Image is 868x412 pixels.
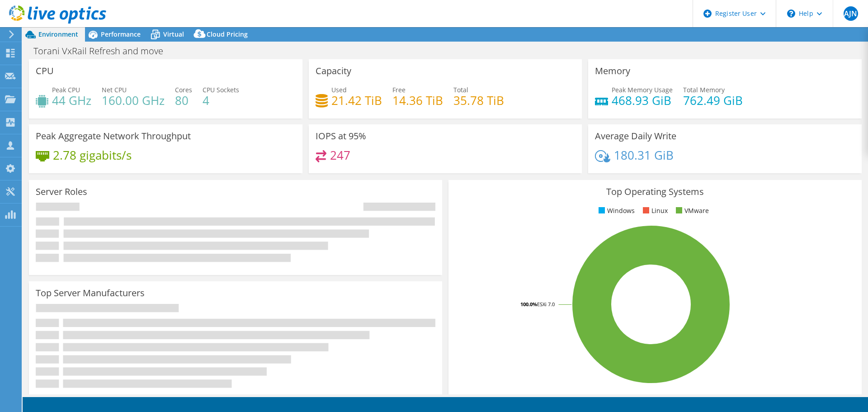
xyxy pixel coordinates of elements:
[683,85,725,94] span: Total Memory
[36,288,145,298] h3: Top Server Manufacturers
[102,95,165,105] h4: 160.00 GHz
[641,206,668,216] li: Linux
[36,66,54,76] h3: CPU
[614,150,674,160] h4: 180.31 GiB
[316,131,366,141] h3: IOPS at 95%
[392,85,406,94] span: Free
[674,206,709,216] li: VMware
[29,46,177,56] h1: Torani VxRail Refresh and move
[537,301,555,308] tspan: ESXi 7.0
[453,85,468,94] span: Total
[612,95,673,105] h4: 468.93 GiB
[203,85,239,94] span: CPU Sockets
[453,95,504,105] h4: 35.78 TiB
[787,9,795,18] svg: \n
[331,95,382,105] h4: 21.42 TiB
[595,66,630,76] h3: Memory
[612,85,673,94] span: Peak Memory Usage
[520,301,537,308] tspan: 100.0%
[683,95,743,105] h4: 762.49 GiB
[53,150,132,160] h4: 2.78 gigabits/s
[392,95,443,105] h4: 14.36 TiB
[175,85,192,94] span: Cores
[455,187,855,197] h3: Top Operating Systems
[844,6,858,21] span: AJN
[331,85,347,94] span: Used
[36,187,87,197] h3: Server Roles
[163,30,184,38] span: Virtual
[101,30,141,38] span: Performance
[595,131,676,141] h3: Average Daily Write
[102,85,127,94] span: Net CPU
[52,85,80,94] span: Peak CPU
[596,206,635,216] li: Windows
[203,95,239,105] h4: 4
[330,150,350,160] h4: 247
[316,66,351,76] h3: Capacity
[175,95,192,105] h4: 80
[52,95,91,105] h4: 44 GHz
[207,30,248,38] span: Cloud Pricing
[36,131,191,141] h3: Peak Aggregate Network Throughput
[38,30,78,38] span: Environment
